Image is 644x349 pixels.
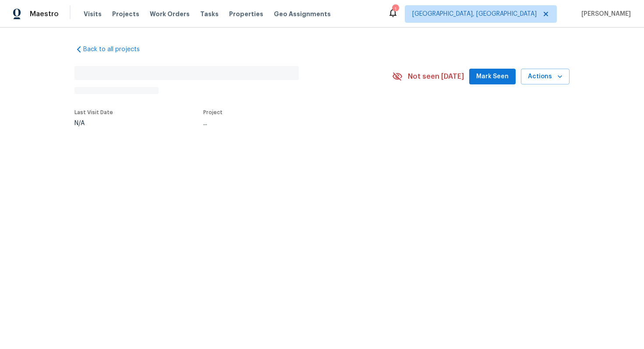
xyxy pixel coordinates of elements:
div: ... [203,120,372,126]
span: Geo Assignments [274,10,331,18]
div: N/A [74,120,113,126]
button: Actions [521,69,570,85]
span: Mark Seen [476,71,509,82]
span: Not seen [DATE] [408,72,464,81]
span: Actions [528,71,563,82]
span: [PERSON_NAME] [578,10,631,18]
div: 1 [392,5,398,14]
button: Mark Seen [469,69,516,85]
span: Maestro [30,10,59,18]
span: Last Visit Date [74,110,113,115]
span: Projects [112,10,139,18]
span: Visits [84,10,102,18]
a: Back to all projects [74,45,159,54]
span: Work Orders [150,10,190,18]
span: Project [203,110,223,115]
span: Properties [229,10,263,18]
span: [GEOGRAPHIC_DATA], [GEOGRAPHIC_DATA] [412,10,537,18]
span: Tasks [200,11,219,17]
